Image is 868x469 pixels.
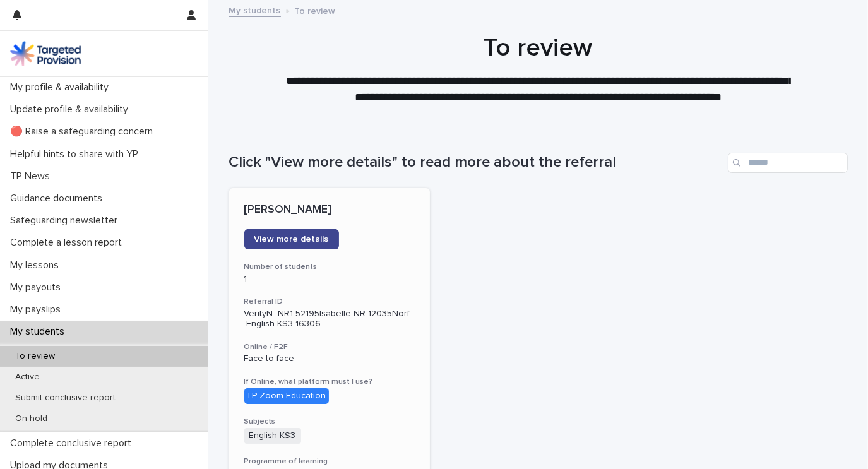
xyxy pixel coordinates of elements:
[244,297,415,307] h3: Referral ID
[244,353,415,364] p: Face to face
[5,237,132,249] p: Complete a lesson report
[244,309,415,330] p: VerityN--NR1-52195Isabelle-NR-12035Norf--English KS3-16306
[244,377,415,387] h3: If Online, what platform must I use?
[5,351,65,362] p: To review
[5,282,71,294] p: My payouts
[5,81,119,93] p: My profile & availability
[5,104,138,116] p: Update profile & availability
[244,388,329,404] div: TP Zoom Education
[229,33,848,63] h1: To review
[244,456,415,466] h3: Programme of learning
[5,259,69,271] p: My lessons
[229,3,281,17] a: My students
[5,126,163,138] p: 🔴 Raise a safeguarding concern
[10,41,81,66] img: M5nRWzHhSzIhMunXDL62
[5,393,126,403] p: Submit conclusive report
[5,304,71,316] p: My payslips
[244,428,301,444] span: English KS3
[5,413,57,424] p: On hold
[5,215,128,227] p: Safeguarding newsletter
[5,148,148,160] p: Helpful hints to share with YP
[244,417,415,427] h3: Subjects
[244,262,415,272] h3: Number of students
[728,153,848,173] input: Search
[244,229,339,249] a: View more details
[229,153,723,172] h1: Click "View more details" to read more about the referral
[254,235,329,244] span: View more details
[5,170,60,182] p: TP News
[295,3,336,17] p: To review
[5,326,74,338] p: My students
[244,342,415,352] h3: Online / F2F
[5,437,141,449] p: Complete conclusive report
[244,203,415,217] p: [PERSON_NAME]
[5,193,112,205] p: Guidance documents
[244,274,415,285] p: 1
[5,372,50,383] p: Active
